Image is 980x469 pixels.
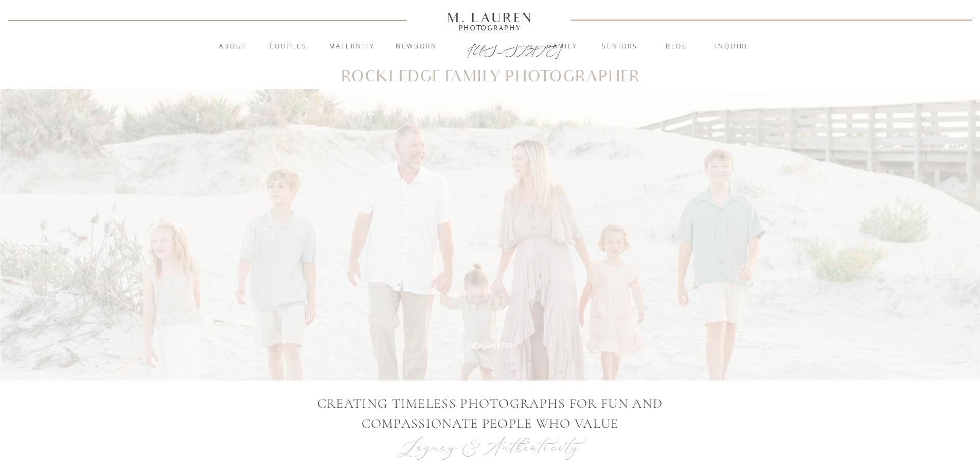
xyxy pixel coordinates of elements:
[592,42,648,52] a: Seniors
[278,393,703,434] p: CREATING TIMELESS PHOTOGRAPHS FOR Fun AND COMPASSIONATE PEOPLE WHO VALUE
[341,70,640,84] h1: Rockledge Family Photographer
[213,42,253,52] a: About
[417,12,564,23] a: M. Lauren
[535,42,591,52] a: Family
[261,42,316,52] a: Couples
[456,341,526,351] a: View Gallery
[394,434,587,460] p: Legacy & Authenticity
[467,42,514,55] a: [US_STATE]
[389,42,444,52] a: Newborn
[324,42,380,52] a: Maternity
[443,25,538,30] a: Photography
[705,42,760,52] a: inquire
[649,42,705,52] a: blog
